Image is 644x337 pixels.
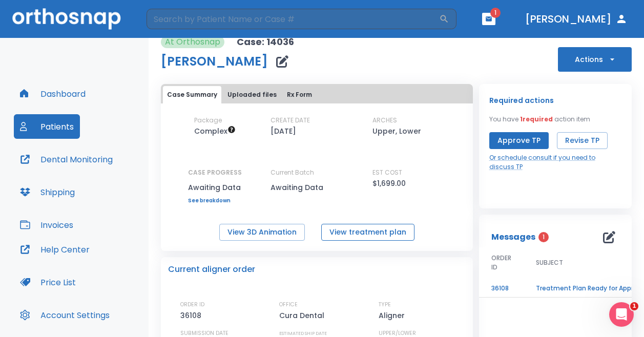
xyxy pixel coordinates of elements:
[536,258,563,267] span: SUBJECT
[271,181,363,194] p: Awaiting Data
[161,55,268,68] h1: [PERSON_NAME]
[14,237,96,262] button: Help Center
[489,132,549,149] button: Approve TP
[538,232,549,242] span: 1
[489,153,621,172] a: Or schedule consult if you need to discuss TP
[163,86,221,103] button: Case Summary
[479,280,524,298] td: 36108
[180,300,204,309] p: ORDER ID
[372,168,402,177] p: EST COST
[14,147,119,172] button: Dental Monitoring
[188,181,242,194] p: Awaiting Data
[14,180,81,204] button: Shipping
[279,300,298,309] p: OFFICE
[379,300,391,309] p: TYPE
[372,116,397,125] p: ARCHES
[489,115,590,124] p: You have action item
[558,47,632,72] button: Actions
[14,81,92,106] button: Dashboard
[14,213,79,237] button: Invoices
[283,86,316,103] button: Rx Form
[188,198,242,204] a: See breakdown
[14,114,80,139] button: Patients
[372,125,421,137] p: Upper, Lower
[321,224,414,241] button: View treatment plan
[219,224,305,241] button: View 3D Animation
[165,36,220,48] p: At Orthosnap
[223,86,281,103] button: Uploaded files
[194,126,236,136] span: Up to 50 Steps (100 aligners)
[168,263,255,276] p: Current aligner order
[557,132,608,149] button: Revise TP
[489,94,554,107] p: Required actions
[630,302,638,310] span: 1
[147,9,439,29] input: Search by Patient Name or Case #
[194,116,222,125] p: Package
[188,168,242,177] p: CASE PROGRESS
[379,309,408,322] p: Aligner
[520,115,553,123] span: 1 required
[14,270,82,294] button: Price List
[491,231,535,243] p: Messages
[491,254,511,272] span: ORDER ID
[271,168,363,177] p: Current Batch
[163,86,471,103] div: tabs
[521,10,632,28] button: [PERSON_NAME]
[372,177,406,189] p: $1,699.00
[180,309,205,322] p: 36108
[609,302,634,327] iframe: Intercom live chat
[237,36,294,48] p: Case: 14036
[271,125,296,137] p: [DATE]
[14,303,116,327] button: Account Settings
[12,8,121,29] img: Orthosnap
[271,116,310,125] p: CREATE DATE
[279,309,328,322] p: Cura Dental
[490,8,501,18] span: 1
